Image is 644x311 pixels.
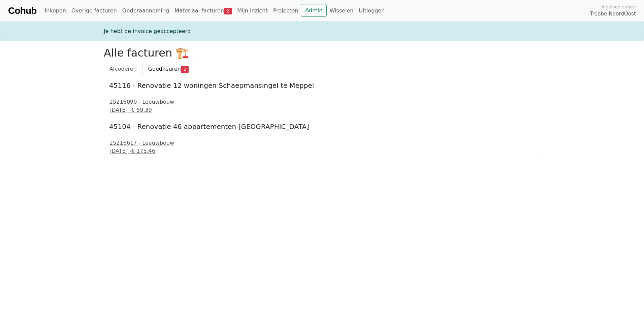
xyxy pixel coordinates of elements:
[301,4,327,17] a: Admin
[270,4,301,18] a: Projecten
[109,98,535,106] div: 25216090 - Leeuwbouw
[131,107,152,113] span: € 59,39
[109,106,535,114] div: [DATE] -
[69,4,120,18] a: Overige facturen
[131,148,155,154] span: € 175,46
[109,81,535,90] h5: 45116 - Renovatie 12 woningen Schaepmansingel te Meppel
[142,62,194,76] a: Goedkeuren2
[104,62,142,76] a: Afcoderen
[109,123,535,131] h5: 45104 - Renovatie 46 appartementen [GEOGRAPHIC_DATA]
[42,4,68,18] a: Inkopen
[104,46,540,59] h2: Alle facturen 🏗️
[109,147,535,155] div: [DATE] -
[148,66,181,72] span: Goedkeuren
[327,4,356,18] a: Wisselen
[8,3,36,19] a: Cohub
[172,4,234,18] a: Materiaal facturen2
[602,4,636,10] span: Ingelogd onder:
[224,8,232,14] span: 2
[109,139,535,155] a: 25216617 - Leeuwbouw[DATE] -€ 175,46
[109,98,535,114] a: 25216090 - Leeuwbouw[DATE] -€ 59,39
[181,66,189,73] span: 2
[100,27,544,35] div: Je hebt de invoice geaccepteerd
[109,139,535,147] div: 25216617 - Leeuwbouw
[590,10,636,18] span: Trebbe NoordOost
[109,66,137,72] span: Afcoderen
[356,4,387,18] a: Uitloggen
[234,4,270,18] a: Mijn inzicht
[120,4,172,18] a: Onderaanneming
